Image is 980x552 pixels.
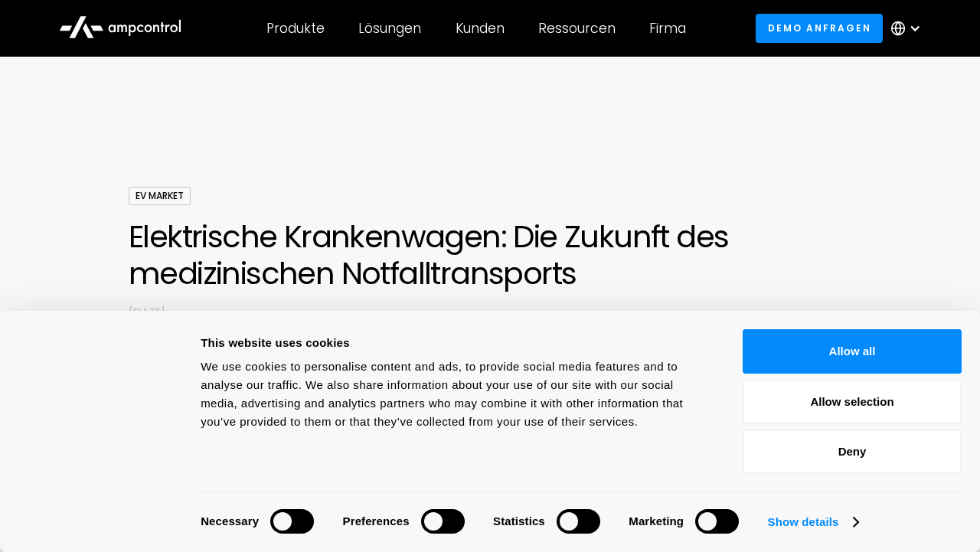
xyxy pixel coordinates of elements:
div: Lösungen [358,20,421,37]
div: Firma [649,20,686,37]
div: EV Market [129,187,191,205]
div: Ressourcen [538,20,616,37]
strong: Marketing [629,514,684,528]
button: Deny [743,430,962,474]
div: Kunden [456,20,505,37]
h1: Elektrische Krankenwagen: Die Zukunft des medizinischen Notfalltransports [129,218,851,292]
a: Show details [768,511,858,534]
legend: Consent Selection [200,503,201,504]
div: This website uses cookies [201,334,708,352]
button: Allow selection [743,380,962,424]
div: Produkte [266,20,325,37]
strong: Preferences [343,514,410,528]
p: [DATE] [129,304,851,320]
strong: Necessary [201,514,259,528]
a: Demo anfragen [756,14,883,42]
strong: Statistics [493,514,545,528]
button: Allow all [743,329,962,374]
div: We use cookies to personalise content and ads, to provide social media features and to analyse ou... [201,358,708,431]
